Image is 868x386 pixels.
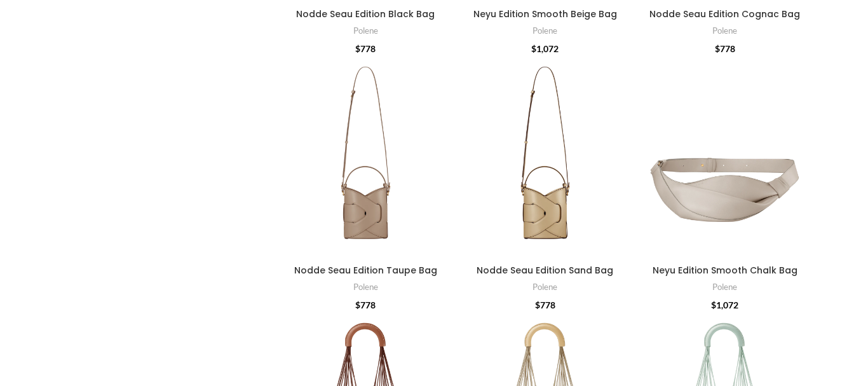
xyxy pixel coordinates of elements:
[711,300,716,310] span: $
[355,300,360,310] span: $
[531,43,536,54] span: $
[355,43,360,54] span: $
[637,57,813,258] a: Neyu Edition Smooth Chalk Bag
[294,264,437,277] a: Nodde Seau Edition Taupe Bag
[353,281,378,293] a: Polene
[711,300,738,310] bdi: 1,072
[715,43,735,54] bdi: 778
[649,8,800,20] a: Nodde Seau Edition Cognac Bag
[535,300,555,310] bdi: 778
[653,264,797,277] a: Neyu Edition Smooth Chalk Bag
[531,43,559,54] bdi: 1,072
[532,281,557,293] a: Polene
[353,25,378,37] a: Polene
[712,281,737,293] a: Polene
[535,300,540,310] span: $
[296,8,435,20] a: Nodde Seau Edition Black Bag
[532,25,557,37] a: Polene
[458,57,634,259] a: Nodde Seau Edition Sand Bag
[712,25,737,37] a: Polene
[355,43,376,54] bdi: 778
[278,57,454,258] a: Nodde Seau Edition Taupe Bag
[477,264,613,277] a: Nodde Seau Edition Sand Bag
[355,300,376,310] bdi: 778
[473,8,617,20] a: Neyu Edition Smooth Beige Bag
[715,43,720,54] span: $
